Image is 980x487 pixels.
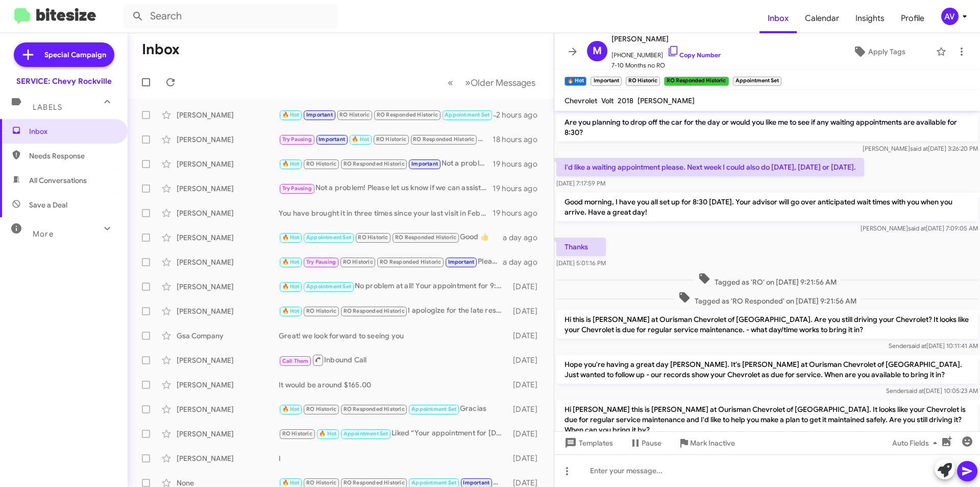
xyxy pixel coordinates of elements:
[29,151,116,161] span: Needs Response
[279,158,493,170] div: Not a problem, please disregard the system generated text
[503,257,546,267] div: a day ago
[565,77,586,86] small: 🔥 Hot
[445,111,489,118] span: Appointment Set
[941,8,959,25] div: AV
[282,283,300,290] span: 🔥 Hot
[448,76,453,89] span: «
[670,434,743,452] button: Mark Inactive
[861,224,978,232] span: [PERSON_NAME] [DATE] 7:09:05 AM
[344,430,388,437] span: Appointment Set
[282,430,312,437] span: RO Historic
[508,355,546,365] div: [DATE]
[44,50,106,60] span: Special Campaign
[177,208,279,218] div: [PERSON_NAME]
[306,160,336,167] span: RO Historic
[893,4,933,33] a: Profile
[493,134,546,145] div: 18 hours ago
[306,234,351,241] span: Appointment Set
[282,406,300,412] span: 🔥 Hot
[142,41,180,58] h1: Inbox
[29,200,67,210] span: Save a Deal
[279,354,508,366] div: Inbound Call
[282,234,300,241] span: 🔥 Hot
[601,96,614,105] span: Volt
[33,229,54,239] span: More
[279,256,503,268] div: Please disregard the system generated text
[411,479,456,486] span: Appointment Set
[847,4,893,33] span: Insights
[674,291,861,306] span: Tagged as 'RO Responded' on [DATE] 9:21:56 AM
[556,113,978,142] p: Are you planning to drop off the car for the day or would you like me to see if any waiting appoi...
[282,136,312,143] span: Try Pausing
[863,145,978,152] span: [PERSON_NAME] [DATE] 3:26:20 PM
[279,182,493,194] div: Not a problem! Please let us know if we can assist with anything.
[377,111,438,118] span: RO Responded Historic
[358,234,388,241] span: RO Historic
[503,233,546,243] div: a day ago
[554,434,621,452] button: Templates
[508,306,546,316] div: [DATE]
[279,331,508,341] div: Great! we look forward to seeing you
[411,406,456,412] span: Appointment Set
[508,380,546,390] div: [DATE]
[556,193,978,221] p: Good morning, I have you all set up for 8:30 [DATE]. Your advisor will go over anticipated wait t...
[448,259,475,265] span: Important
[886,387,978,395] span: Sender [DATE] 10:05:23 AM
[759,4,797,33] a: Inbox
[508,404,546,414] div: [DATE]
[411,160,438,167] span: Important
[279,453,508,463] div: I
[621,434,670,452] button: Pause
[29,126,116,136] span: Inbox
[508,429,546,439] div: [DATE]
[442,72,542,93] nav: Page navigation example
[344,479,405,486] span: RO Responded Historic
[282,308,300,314] span: 🔥 Hot
[413,136,474,143] span: RO Responded Historic
[344,308,405,314] span: RO Responded Historic
[177,110,279,120] div: [PERSON_NAME]
[177,331,279,341] div: Gsa Company
[493,159,546,169] div: 19 hours ago
[909,342,926,350] span: said at
[664,77,728,86] small: RO Responded Historic
[556,259,606,267] span: [DATE] 5:01:16 PM
[344,160,405,167] span: RO Responded Historic
[279,208,493,218] div: You have brought it in three times since your last visit in February, with an appointment, and we...
[16,76,112,86] div: SERVICE: Chevy Rockville
[279,231,503,243] div: Good 👍
[395,234,456,241] span: RO Responded Historic
[611,60,721,71] span: 7-10 Months no RO
[508,282,546,292] div: [DATE]
[282,358,309,364] span: Call Them
[306,259,336,265] span: Try Pausing
[889,342,978,350] span: Sender [DATE] 10:11:41 AM
[638,96,695,105] span: [PERSON_NAME]
[343,259,373,265] span: RO Historic
[318,136,345,143] span: Important
[282,479,300,486] span: 🔥 Hot
[376,136,406,143] span: RO Historic
[306,308,336,314] span: RO Historic
[884,434,949,452] button: Auto Fields
[868,42,905,61] span: Apply Tags
[797,4,847,33] a: Calendar
[556,158,864,176] p: I'd like a waiting appointment please. Next week I could also do [DATE], [DATE] or [DATE].
[908,224,926,232] span: said at
[177,380,279,390] div: [PERSON_NAME]
[611,33,721,45] span: [PERSON_NAME]
[33,103,62,112] span: Labels
[694,272,841,287] span: Tagged as 'RO' on [DATE] 9:21:56 AM
[352,136,369,143] span: 🔥 Hot
[465,76,471,89] span: »
[493,208,546,218] div: 19 hours ago
[177,306,279,316] div: [PERSON_NAME]
[177,429,279,439] div: [PERSON_NAME]
[690,434,735,452] span: Mark Inactive
[906,387,924,395] span: said at
[306,406,336,412] span: RO Historic
[556,179,605,187] span: [DATE] 7:17:59 PM
[618,96,633,105] span: 2018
